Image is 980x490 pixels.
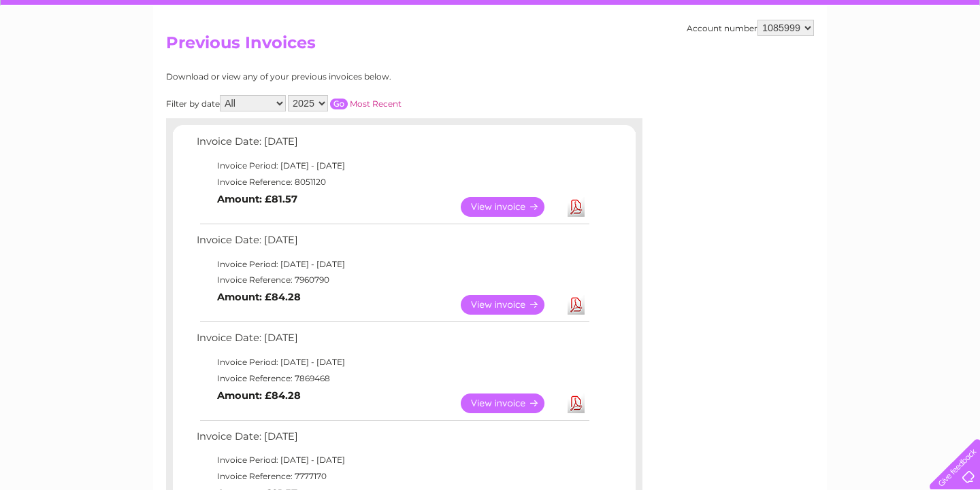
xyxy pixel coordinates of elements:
[193,427,591,453] td: Invoice Date: [DATE]
[568,295,585,315] a: Download
[889,58,923,68] a: Contact
[350,99,402,109] a: Most Recent
[166,95,523,111] div: Filter by date
[461,393,561,413] a: View
[193,256,591,273] td: Invoice Period: [DATE] - [DATE]
[935,58,967,68] a: Log out
[217,193,297,205] b: Amount: £81.57
[217,291,301,303] b: Amount: £84.28
[166,33,814,59] h2: Previous Invoices
[193,370,591,387] td: Invoice Reference: 7869468
[193,158,591,174] td: Invoice Period: [DATE] - [DATE]
[34,35,103,77] img: logo.png
[193,174,591,190] td: Invoice Reference: 8051120
[193,452,591,468] td: Invoice Period: [DATE] - [DATE]
[568,393,585,413] a: Download
[193,133,591,158] td: Invoice Date: [DATE]
[568,197,585,217] a: Download
[723,7,817,24] a: 0333 014 3131
[193,354,591,370] td: Invoice Period: [DATE] - [DATE]
[740,58,766,68] a: Water
[687,20,814,36] div: Account number
[166,72,523,82] div: Download or view any of your previous invoices below.
[193,231,591,256] td: Invoice Date: [DATE]
[774,58,804,68] a: Energy
[461,295,561,315] a: View
[461,197,561,217] a: View
[862,58,881,68] a: Blog
[193,272,591,288] td: Invoice Reference: 7960790
[193,468,591,485] td: Invoice Reference: 7777170
[217,389,301,402] b: Amount: £84.28
[813,58,853,68] a: Telecoms
[193,329,591,354] td: Invoice Date: [DATE]
[169,7,813,66] div: Clear Business is a trading name of Verastar Limited (registered in [GEOGRAPHIC_DATA] No. 3667643...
